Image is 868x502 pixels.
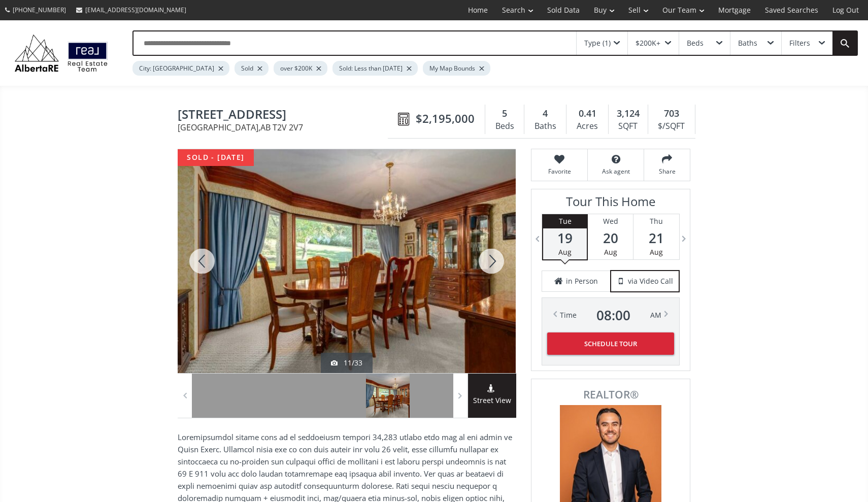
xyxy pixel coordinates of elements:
span: [GEOGRAPHIC_DATA] , AB T2V 2V7 [178,123,393,131]
div: Type (1) [584,40,611,47]
span: 3,124 [617,107,640,120]
div: Beds [687,40,704,47]
a: [EMAIL_ADDRESS][DOMAIN_NAME] [71,1,191,19]
div: Acres [572,119,603,134]
div: Time AM [560,308,661,322]
div: Filters [789,40,810,47]
span: 20 [588,231,633,245]
span: 19 [543,231,587,245]
div: 11/33 [331,358,362,368]
div: sold - [DATE] [178,149,254,166]
span: REALTOR® [543,389,679,400]
span: Aug [558,247,572,257]
div: Baths [738,40,757,47]
span: $2,195,000 [416,111,475,126]
div: 5 [490,107,519,120]
div: Baths [529,119,561,134]
span: Street View [468,395,516,407]
div: City: [GEOGRAPHIC_DATA] [132,61,229,76]
div: Wed [588,214,633,228]
img: Logo [10,32,112,75]
span: Share [649,167,685,176]
span: 08 : 00 [596,308,630,322]
span: in Person [566,276,598,286]
span: [PHONE_NUMBER] [13,6,66,14]
h3: Tour This Home [542,194,680,214]
div: Tue [543,214,587,228]
div: $200K+ [636,40,660,47]
div: Beds [490,119,519,134]
div: Sold [235,61,269,76]
span: 21 [633,231,679,245]
div: 246 Eagle Ridge Drive SW Calgary, AB T2V 2V7 - Photo 11 of 33 [178,149,516,373]
div: SQFT [614,119,643,134]
span: [EMAIL_ADDRESS][DOMAIN_NAME] [85,6,186,14]
span: Ask agent [593,167,639,176]
div: 0.41 [572,107,603,120]
span: Aug [650,247,663,257]
span: 246 Eagle Ridge Drive SW [178,108,393,123]
div: Thu [633,214,679,228]
span: Aug [604,247,617,257]
div: $/SQFT [653,119,690,134]
span: via Video Call [628,276,673,286]
div: 4 [529,107,561,120]
span: Favorite [537,167,582,176]
div: My Map Bounds [423,61,490,76]
div: over $200K [274,61,327,76]
button: Schedule Tour [547,332,674,355]
div: Sold: Less than [DATE] [332,61,418,76]
div: 703 [653,107,690,120]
